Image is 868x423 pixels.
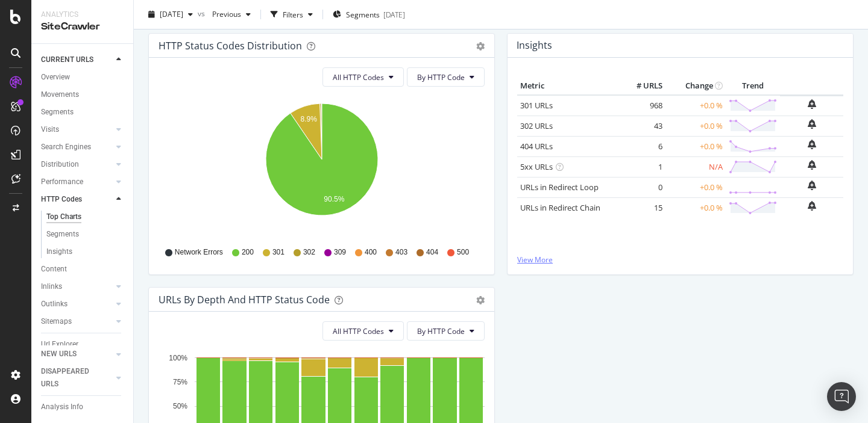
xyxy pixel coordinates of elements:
a: Sitemaps [41,315,113,328]
span: 200 [242,247,254,258]
a: URLs in Redirect Chain [520,202,600,213]
a: Top Charts [46,211,125,223]
td: +0.0 % [665,95,726,116]
div: HTTP Status Codes Distribution [159,40,302,52]
span: 309 [334,247,346,258]
td: 0 [617,177,665,197]
td: 43 [617,116,665,136]
div: HTTP Codes [41,193,82,206]
text: 8.9% [301,116,318,124]
span: By HTTP Code [417,72,465,82]
th: Metric [517,77,617,95]
div: Overview [41,71,70,84]
button: All HTTP Codes [322,67,404,87]
a: Performance [41,176,113,188]
div: bell-plus [808,160,816,170]
a: Visits [41,123,113,136]
a: NEW URLS [41,348,113,360]
th: Change [665,77,726,95]
a: Segments [46,228,125,241]
button: All HTTP Codes [322,321,404,341]
th: # URLS [617,77,665,95]
th: Trend [726,77,780,95]
td: 15 [617,197,665,218]
div: bell-plus [808,181,816,190]
a: DISAPPEARED URLS [41,365,113,391]
span: 302 [303,247,315,258]
div: Movements [41,88,79,101]
div: bell-plus [808,119,816,129]
div: Outlinks [41,298,68,310]
div: bell-plus [808,99,816,109]
span: 400 [365,247,377,258]
span: 403 [395,247,407,258]
div: Top Charts [46,211,81,223]
td: +0.0 % [665,177,726,197]
a: 301 URLs [520,100,553,111]
div: Filters [283,9,303,19]
button: Previous [207,5,256,24]
a: Insights [46,245,125,258]
div: [DATE] [383,9,405,19]
td: +0.0 % [665,116,726,136]
text: 100% [169,354,187,362]
button: Filters [266,5,318,24]
a: 302 URLs [520,120,553,131]
div: bell-plus [808,140,816,149]
td: +0.0 % [665,197,726,218]
a: Search Engines [41,141,113,153]
div: Visits [41,123,59,136]
div: bell-plus [808,201,816,211]
span: By HTTP Code [417,326,465,336]
text: 90.5% [324,195,344,203]
a: Analysis Info [41,401,125,413]
a: HTTP Codes [41,193,113,206]
div: Sitemaps [41,315,72,328]
div: Analysis Info [41,401,83,413]
div: gear [476,42,485,51]
span: 301 [272,247,285,258]
div: Analytics [41,10,124,20]
div: Search Engines [41,141,91,153]
td: 968 [617,95,665,116]
div: SiteCrawler [41,20,124,34]
button: [DATE] [143,5,198,24]
span: vs [198,8,207,18]
span: Network Errors [175,247,223,258]
a: CURRENT URLS [41,54,113,66]
h4: Insights [517,37,552,54]
a: Outlinks [41,298,113,310]
a: Url Explorer [41,338,125,351]
svg: A chart. [159,96,485,236]
span: 500 [457,247,469,258]
div: NEW URLS [41,348,77,360]
button: By HTTP Code [407,67,485,87]
td: 1 [617,156,665,177]
span: All HTTP Codes [333,326,384,336]
div: Url Explorer [41,338,78,351]
td: 6 [617,136,665,156]
span: All HTTP Codes [333,72,384,82]
div: gear [476,296,485,304]
span: Previous [207,9,241,19]
div: Segments [46,228,79,241]
span: 2025 Oct. 3rd [160,9,183,19]
div: DISAPPEARED URLS [41,365,102,391]
span: Segments [346,9,380,19]
a: Segments [41,106,125,119]
div: Inlinks [41,280,62,293]
a: Overview [41,71,125,84]
div: Distribution [41,158,79,171]
text: 50% [173,402,187,410]
div: Performance [41,176,83,188]
button: By HTTP Code [407,321,485,341]
td: +0.0 % [665,136,726,156]
td: N/A [665,156,726,177]
div: URLs by Depth and HTTP Status Code [159,294,330,306]
div: Insights [46,245,72,258]
a: 5xx URLs [520,161,553,172]
a: 404 URLs [520,141,553,152]
a: Movements [41,88,125,101]
a: Content [41,263,125,276]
